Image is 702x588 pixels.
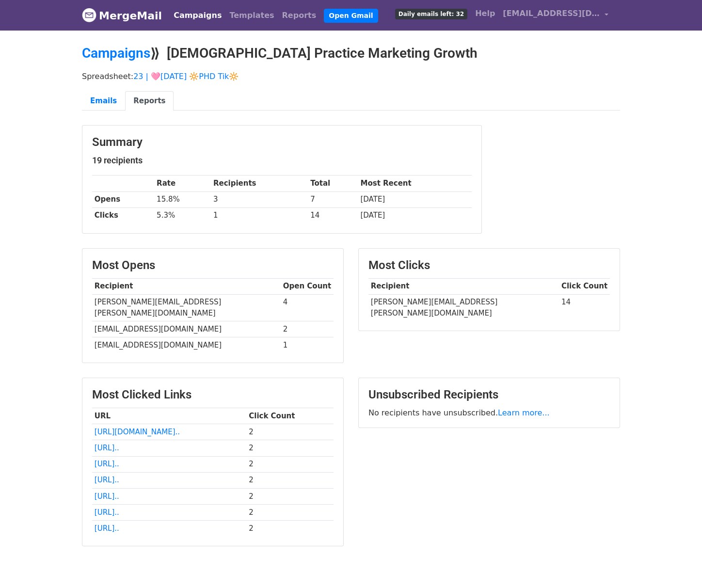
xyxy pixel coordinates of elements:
[133,72,239,81] a: 23 | 🩷[DATE] 🔆PHD Tik🔆
[92,408,246,424] th: URL
[368,278,559,294] th: Recipient
[92,321,281,337] td: [EMAIL_ADDRESS][DOMAIN_NAME]
[154,175,211,191] th: Rate
[82,5,162,26] a: MergeMail
[471,4,499,23] a: Help
[95,460,119,468] a: [URL]..
[92,337,281,353] td: [EMAIL_ADDRESS][DOMAIN_NAME]
[498,408,550,417] a: Learn more...
[82,45,620,62] h2: ⟫ [DEMOGRAPHIC_DATA] Practice Marketing Growth
[358,191,472,207] td: [DATE]
[211,175,308,191] th: Recipients
[308,191,358,207] td: 7
[391,4,471,23] a: Daily emails left: 32
[654,541,702,588] iframe: Chat Widget
[246,472,334,488] td: 2
[95,524,119,533] a: [URL]..
[170,6,225,25] a: Campaigns
[211,207,308,223] td: 1
[225,6,278,25] a: Templates
[92,258,334,272] h3: Most Opens
[95,428,180,436] a: [URL][DOMAIN_NAME]..
[499,4,612,27] a: [EMAIL_ADDRESS][DOMAIN_NAME]
[92,191,154,207] th: Opens
[92,294,281,321] td: [PERSON_NAME][EMAIL_ADDRESS][PERSON_NAME][DOMAIN_NAME]
[154,207,211,223] td: 5.3%
[368,258,610,272] h3: Most Clicks
[559,278,610,294] th: Click Count
[503,8,600,19] span: [EMAIL_ADDRESS][DOMAIN_NAME]
[95,476,119,484] a: [URL]..
[211,191,308,207] td: 3
[246,408,334,424] th: Click Count
[324,9,378,23] a: Open Gmail
[95,444,119,452] a: [URL]..
[368,388,610,402] h3: Unsubscribed Recipients
[95,492,119,501] a: [URL]..
[281,278,334,294] th: Open Count
[281,337,334,353] td: 1
[308,175,358,191] th: Total
[92,207,154,223] th: Clicks
[246,424,334,440] td: 2
[308,207,358,223] td: 14
[82,45,150,61] a: Campaigns
[92,155,472,166] h5: 19 recipients
[82,8,96,22] img: MergeMail logo
[82,71,620,81] p: Spreadsheet:
[246,440,334,456] td: 2
[395,9,467,19] span: Daily emails left: 32
[82,91,125,111] a: Emails
[368,294,559,321] td: [PERSON_NAME][EMAIL_ADDRESS][PERSON_NAME][DOMAIN_NAME]
[92,388,334,402] h3: Most Clicked Links
[368,408,610,418] p: No recipients have unsubscribed.
[125,91,174,111] a: Reports
[358,207,472,223] td: [DATE]
[92,135,472,149] h3: Summary
[92,278,281,294] th: Recipient
[246,456,334,472] td: 2
[95,508,119,517] a: [URL]..
[281,294,334,321] td: 4
[278,6,320,25] a: Reports
[246,504,334,520] td: 2
[246,488,334,504] td: 2
[559,294,610,321] td: 14
[246,520,334,536] td: 2
[154,191,211,207] td: 15.8%
[281,321,334,337] td: 2
[358,175,472,191] th: Most Recent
